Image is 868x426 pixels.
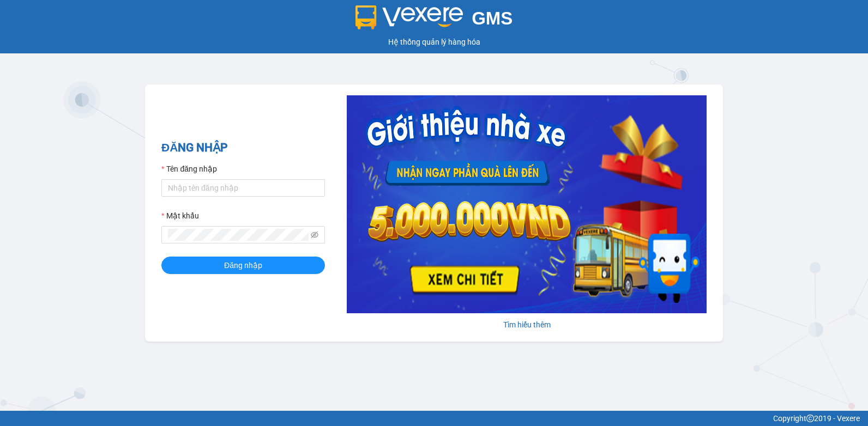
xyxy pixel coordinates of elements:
[161,210,199,222] label: Mật khẩu
[472,8,513,28] span: GMS
[8,412,860,424] div: Copyright 2019 - Vexere
[161,179,325,197] input: Tên đăng nhập
[161,139,325,157] h2: ĐĂNG NHẬP
[355,5,463,29] img: logo 2
[3,36,865,48] div: Hệ thống quản lý hàng hóa
[806,415,814,422] span: copyright
[347,319,707,331] div: Tìm hiểu thêm
[224,259,262,271] span: Đăng nhập
[311,231,318,239] span: eye-invisible
[161,163,217,175] label: Tên đăng nhập
[355,16,513,25] a: GMS
[347,95,707,313] img: banner-0
[161,257,325,274] button: Đăng nhập
[168,229,309,241] input: Mật khẩu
